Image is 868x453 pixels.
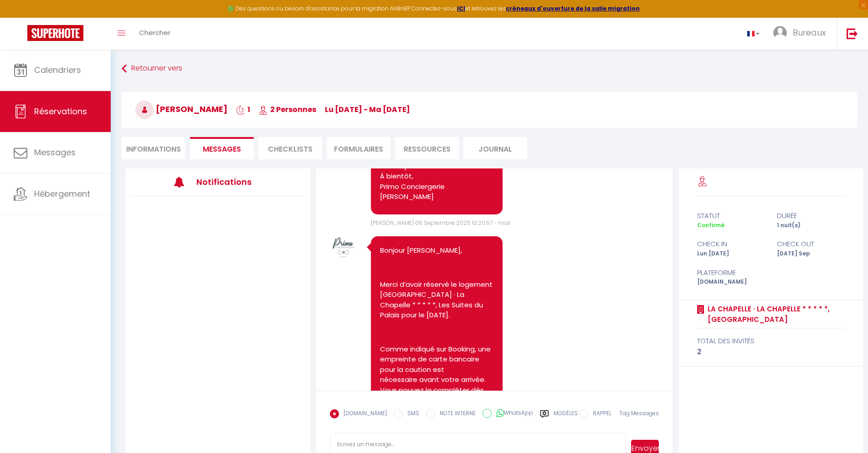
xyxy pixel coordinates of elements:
[697,346,845,357] div: 2
[793,27,826,38] span: Bureaux
[122,61,857,77] a: Retourner vers
[691,239,771,249] div: check in
[132,18,177,50] a: Chercher
[327,137,390,159] li: FORMULAIRES
[773,26,787,40] img: ...
[236,104,250,115] span: 1
[380,344,493,447] p: Comme indiqué sur Booking, une empreinte de carte bancaire pour la caution est nécessaire avant v...
[27,25,83,41] img: Super Booking
[771,249,851,258] div: [DATE] Sep
[691,249,771,258] div: Lun [DATE]
[395,137,459,159] li: Ressources
[463,137,527,159] li: Journal
[506,5,640,12] a: créneaux d'ouverture de la salle migration
[380,280,493,321] p: Merci d’avoir réservé le logement [GEOGRAPHIC_DATA] · La Chapelle * * * * *, Les Suites du Palais...
[691,210,771,221] div: statut
[554,409,578,425] label: Modèles
[588,409,611,419] label: RAPPEL
[697,336,845,346] div: total des invités
[196,172,268,192] h3: Notifications
[139,28,170,37] span: Chercher
[847,28,858,39] img: logout
[34,64,81,76] span: Calendriers
[619,409,659,417] span: Tag Messages
[771,239,851,249] div: check out
[771,210,851,221] div: durée
[403,409,419,419] label: SMS
[325,104,410,115] span: lu [DATE] - ma [DATE]
[492,409,533,419] label: WhatsApp
[34,188,90,199] span: Hébergement
[122,137,185,159] li: Informations
[203,144,241,154] span: Messages
[258,137,322,159] li: CHECKLISTS
[457,5,465,12] a: ICI
[691,267,771,278] div: Plateforme
[691,278,771,286] div: [DOMAIN_NAME]
[380,245,493,256] p: Bonjour [PERSON_NAME],
[371,219,510,227] span: [PERSON_NAME] 06 Septembre 2025 10:20:57 - mail
[34,147,76,158] span: Messages
[135,103,227,115] span: [PERSON_NAME]
[771,221,851,230] div: 1 nuit(s)
[697,221,724,229] span: Confirmé
[259,104,316,115] span: 2 Personnes
[7,4,35,31] button: Ouvrir le widget de chat LiveChat
[766,18,837,50] a: ... Bureaux
[435,409,476,419] label: NOTE INTERNE
[330,234,357,261] img: 16661631922707.png
[339,409,387,419] label: [DOMAIN_NAME]
[704,304,845,325] a: La Chapelle · La Chapelle * * * * *, [GEOGRAPHIC_DATA]
[34,106,87,117] span: Réservations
